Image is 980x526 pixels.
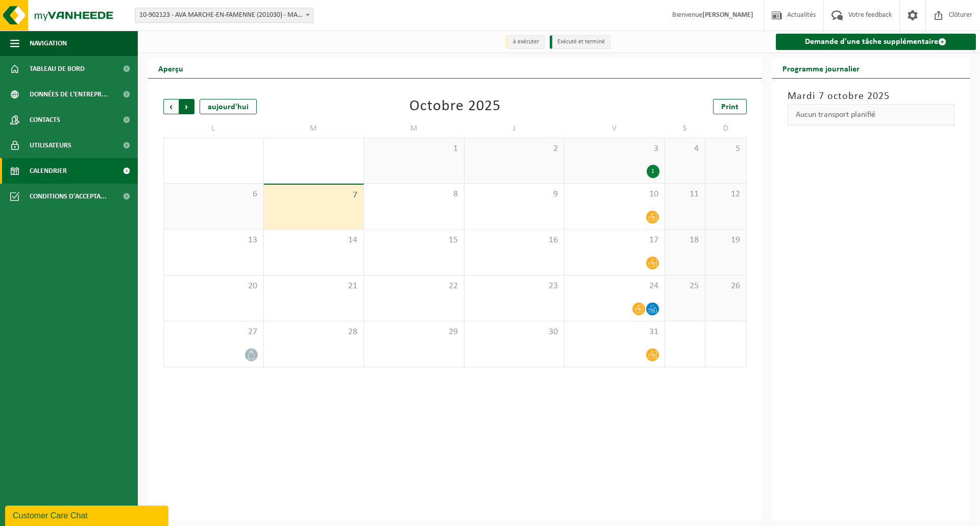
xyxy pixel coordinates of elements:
[269,235,359,246] span: 14
[30,133,71,158] span: Utilisateurs
[470,281,559,292] span: 23
[269,327,359,338] span: 28
[464,119,565,138] td: J
[647,165,659,178] div: 1
[369,143,459,155] span: 1
[665,119,706,138] td: S
[148,58,193,78] h2: Aperçu
[169,281,258,292] span: 20
[163,119,264,138] td: L
[470,235,559,246] span: 16
[550,35,610,49] li: Exécuté et terminé
[269,281,359,292] span: 21
[30,56,85,82] span: Tableau de bord
[702,11,753,19] strong: [PERSON_NAME]
[570,143,659,155] span: 3
[788,104,955,126] div: Aucun transport planifié
[30,184,107,209] span: Conditions d'accepta...
[364,119,464,138] td: M
[772,58,870,78] h2: Programme journalier
[135,8,313,22] span: 10-902123 - AVA MARCHE-EN-FAMENNE (201030) - MARCHE-EN-FAMENNE
[470,189,559,200] span: 9
[713,99,747,114] a: Print
[30,107,60,133] span: Contacts
[369,189,459,200] span: 8
[670,189,700,200] span: 11
[30,82,108,107] span: Données de l'entrepr...
[30,158,67,184] span: Calendrier
[269,190,359,201] span: 7
[5,504,170,526] iframe: chat widget
[670,235,700,246] span: 18
[570,327,659,338] span: 31
[721,103,739,111] span: Print
[710,281,741,292] span: 26
[470,327,559,338] span: 30
[670,143,700,155] span: 4
[163,99,179,114] span: Précédent
[369,327,459,338] span: 29
[570,235,659,246] span: 17
[169,327,258,338] span: 27
[135,8,313,23] span: 10-902123 - AVA MARCHE-EN-FAMENNE (201030) - MARCHE-EN-FAMENNE
[670,281,700,292] span: 25
[179,99,194,114] span: Suivant
[788,89,955,104] h3: Mardi 7 octobre 2025
[776,34,976,50] a: Demande d'une tâche supplémentaire
[169,235,258,246] span: 13
[470,143,559,155] span: 2
[409,99,501,114] div: Octobre 2025
[570,281,659,292] span: 24
[710,143,741,155] span: 5
[505,35,545,49] li: à exécuter
[264,119,364,138] td: M
[565,119,665,138] td: V
[710,189,741,200] span: 12
[369,281,459,292] span: 22
[369,235,459,246] span: 15
[30,31,67,56] span: Navigation
[570,189,659,200] span: 10
[169,189,258,200] span: 6
[200,99,257,114] div: aujourd'hui
[710,235,741,246] span: 19
[705,119,746,138] td: D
